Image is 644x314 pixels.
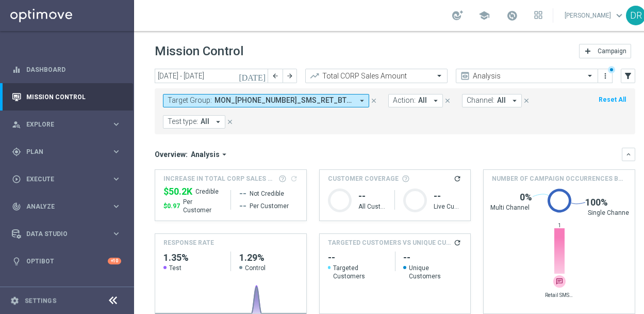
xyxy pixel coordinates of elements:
i: arrow_drop_down [431,96,440,105]
i: settings [10,296,20,305]
i: arrow_drop_down [213,117,223,127]
span: Customer Coverage [328,174,399,183]
i: keyboard_arrow_right [111,119,121,129]
span: Credible [195,187,219,196]
div: lightbulb Optibot +10 [11,257,122,265]
button: Action: All arrow_drop_down [388,94,443,107]
span: -- [239,187,246,200]
i: trending_up [309,71,320,81]
h2: empty [328,252,387,264]
i: keyboard_arrow_right [111,229,121,239]
i: refresh [453,175,461,183]
div: Mission Control [12,83,121,111]
button: refresh [453,174,462,183]
button: arrow_back [268,69,283,83]
span: Data Studio [26,231,111,237]
span: All [418,96,427,105]
button: Mission Control [11,93,122,101]
span: Unique Customers [403,264,462,280]
button: arrow_forward [283,69,297,83]
span: Per Customer [183,198,222,214]
i: keyboard_arrow_right [111,147,121,156]
button: Test type: All arrow_drop_down [163,115,225,129]
button: Analysis arrow_drop_down [188,150,232,159]
i: keyboard_arrow_down [625,151,632,158]
button: filter_alt [621,69,635,83]
i: close [226,118,234,125]
div: Execute [12,175,111,184]
h3: Overview: [155,150,188,159]
button: Reset All [598,94,627,105]
div: Retail SMS marketing [553,275,566,288]
p: All Customers [358,202,387,211]
div: Analyze [12,202,111,211]
span: Test type: [168,117,198,126]
span: Retail SMS marketing [545,292,573,299]
a: Dashboard [26,56,121,83]
i: track_changes [12,202,21,211]
span: Test [169,264,181,272]
a: Mission Control [26,83,121,111]
button: more_vert [600,70,610,82]
span: Execute [26,176,111,182]
h4: TARGETED CUSTOMERS VS UNIQUE CUSTOMERS [328,238,453,247]
button: refresh [453,238,462,247]
h2: 1.35% [163,252,222,264]
i: close [444,97,451,104]
h1: Mission Control [155,44,243,59]
i: arrow_drop_down [220,150,229,159]
span: school [478,10,490,21]
span: 1 [554,222,565,229]
i: keyboard_arrow_right [111,174,121,184]
button: [DATE] [237,69,268,84]
div: +10 [108,258,121,264]
span: Not Credible [250,190,284,198]
button: close [522,95,531,106]
div: There are unsaved changes [608,66,615,73]
a: [PERSON_NAME]keyboard_arrow_down [564,8,626,23]
img: message-text.svg [553,275,566,288]
div: Data Studio keyboard_arrow_right [11,230,122,238]
button: equalizer Dashboard [11,66,122,74]
i: person_search [12,120,21,129]
p: Live Customers [434,202,462,211]
i: preview [460,71,470,81]
span: Multi Channel [490,203,530,212]
span: All [201,117,209,126]
span: Explore [26,121,111,128]
div: Dashboard [12,56,121,83]
button: gps_fixed Plan keyboard_arrow_right [11,148,122,156]
button: close [443,95,452,106]
span: Targeted Customers [328,264,387,280]
h2: 1.29% [239,252,298,264]
i: gps_fixed [12,147,21,156]
button: Channel: All arrow_drop_down [462,94,522,107]
button: close [225,116,235,128]
div: play_circle_outline Execute keyboard_arrow_right [11,175,122,183]
span: 0% [520,191,532,203]
span: $0.97 [163,202,180,210]
i: refresh [453,239,461,247]
input: Select date range [155,69,268,83]
span: 100% [585,196,608,209]
button: track_changes Analyze keyboard_arrow_right [11,202,122,211]
i: equalizer [12,65,21,74]
i: more_vert [601,72,609,80]
span: keyboard_arrow_down [614,10,625,21]
span: Control [245,264,266,272]
div: Explore [12,120,111,129]
i: close [370,97,377,104]
button: person_search Explore keyboard_arrow_right [11,120,122,129]
i: lightbulb [12,257,21,266]
ng-select: Total CORP Sales Amount [305,69,448,83]
ng-select: Analysis [456,69,598,83]
span: Analysis [191,150,220,159]
i: arrow_drop_down [357,96,367,105]
button: Target Group: MON_[PHONE_NUMBER]_SMS_RET_BTS_Astrobright arrow_drop_down [163,94,369,107]
div: Data Studio [12,229,111,239]
span: Increase In Total CORP Sales Amount [163,174,275,183]
button: add Campaign [579,44,631,58]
